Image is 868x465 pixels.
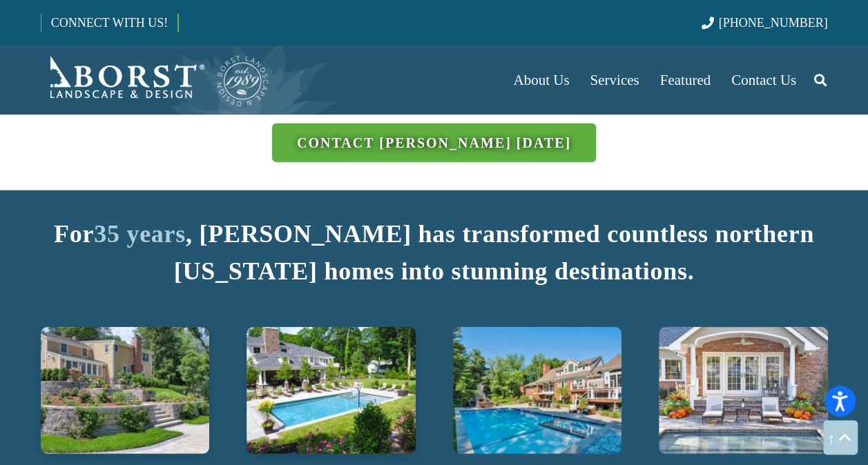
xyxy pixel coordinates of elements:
span: [PHONE_NUMBER] [719,16,828,30]
a: Contact Us [721,46,807,115]
b: For , [PERSON_NAME] has transformed countless northern [US_STATE] homes into stunning destinations. [54,220,814,285]
a: Services [579,46,649,115]
a: [PHONE_NUMBER] [701,16,827,30]
span: Contact Us [731,72,796,88]
a: Back to top [823,420,858,455]
span: 35 years [94,220,186,248]
a: Contact [PERSON_NAME] [DATE] [272,123,596,162]
a: Search [807,63,834,97]
a: About Us [503,46,579,115]
a: Featured [650,46,721,115]
span: Featured [660,72,711,88]
span: Services [590,72,639,88]
a: CONNECT WITH US! [41,6,177,39]
span: About Us [513,72,569,88]
a: Borst-Logo [41,52,270,108]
